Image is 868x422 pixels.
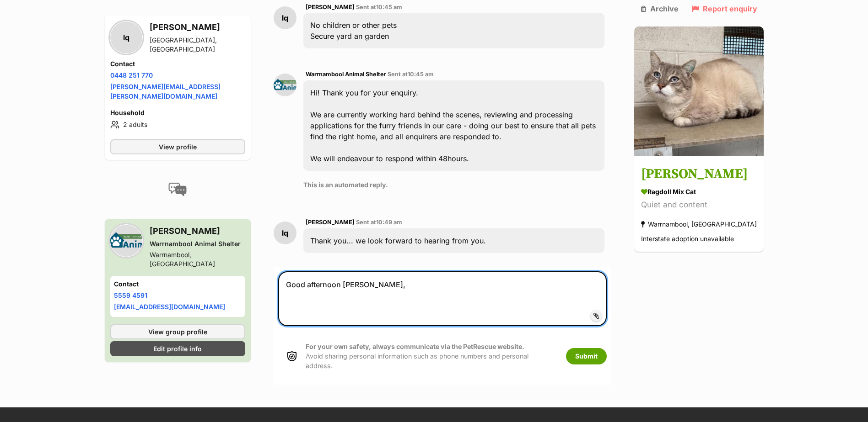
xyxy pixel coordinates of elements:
[641,235,734,243] span: Interstate adoption unavailable
[150,21,246,34] h3: [PERSON_NAME]
[159,142,197,152] span: View profile
[692,5,757,13] a: Report enquiry
[303,228,604,253] div: Thank you... we look forward to hearing from you.
[634,26,764,156] img: Stewart
[306,4,355,11] span: [PERSON_NAME]
[114,280,242,289] h4: Contact
[634,158,764,252] a: [PERSON_NAME] Ragdoll Mix Cat Quiet and content Warrnambool, [GEOGRAPHIC_DATA] Interstate adoptio...
[110,139,246,154] a: View profile
[306,343,524,350] strong: For your own safety, always communicate via the PetRescue website.
[110,71,153,79] a: 0448 251 770
[110,108,246,117] h4: Household
[150,250,246,269] div: Warrnambool, [GEOGRAPHIC_DATA]
[641,187,757,197] div: Ragdoll Mix Cat
[150,225,246,237] h3: [PERSON_NAME]
[110,225,142,257] img: Warrnambool Animal Shelter profile pic
[114,303,225,311] a: [EMAIL_ADDRESS][DOMAIN_NAME]
[303,80,604,171] div: Hi! Thank you for your enquiry. We are currently working hard behind the scenes, reviewing and pr...
[274,6,297,29] div: lq
[303,180,604,190] p: This is an automated reply.
[566,348,607,364] button: Submit
[641,218,757,231] div: Warrnambool, [GEOGRAPHIC_DATA]
[641,199,757,211] div: Quiet and content
[110,119,246,130] li: 2 adults
[306,219,355,226] span: [PERSON_NAME]
[110,59,246,69] h4: Contact
[114,291,147,299] a: 5559 4591
[641,5,679,13] a: Archive
[110,324,246,339] a: View group profile
[306,71,386,78] span: Warrnambool Animal Shelter
[641,164,757,185] h3: [PERSON_NAME]
[148,327,207,337] span: View group profile
[274,222,297,244] div: lq
[110,83,221,100] a: [PERSON_NAME][EMAIL_ADDRESS][PERSON_NAME][DOMAIN_NAME]
[376,4,402,11] span: 10:45 am
[153,344,202,353] span: Edit profile info
[303,13,604,48] div: No children or other pets Secure yard an garden
[356,4,402,11] span: Sent at
[274,74,297,96] img: Warrnambool Animal Shelter profile pic
[356,219,402,226] span: Sent at
[150,239,246,248] div: Warrnambool Animal Shelter
[110,341,246,356] a: Edit profile info
[376,219,402,226] span: 10:49 am
[408,71,434,78] span: 10:45 am
[388,71,434,78] span: Sent at
[110,21,142,53] div: lq
[306,342,557,371] p: Avoid sharing personal information such as phone numbers and personal address.
[168,183,187,196] img: conversation-icon-4a6f8262b818ee0b60e3300018af0b2d0b884aa5de6e9bcb8d3d4eeb1a70a7c4.svg
[150,36,246,54] div: [GEOGRAPHIC_DATA], [GEOGRAPHIC_DATA]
